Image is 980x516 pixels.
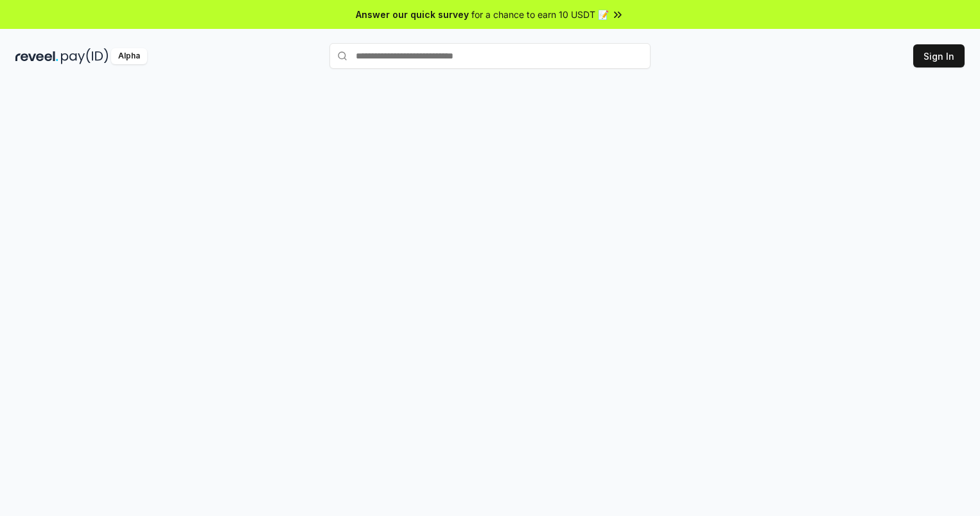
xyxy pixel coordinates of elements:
img: reveel_dark [15,48,58,64]
span: Answer our quick survey [356,8,469,21]
button: Sign In [913,44,965,67]
span: for a chance to earn 10 USDT 📝 [471,8,609,21]
img: pay_id [61,48,109,64]
div: Alpha [111,48,147,64]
